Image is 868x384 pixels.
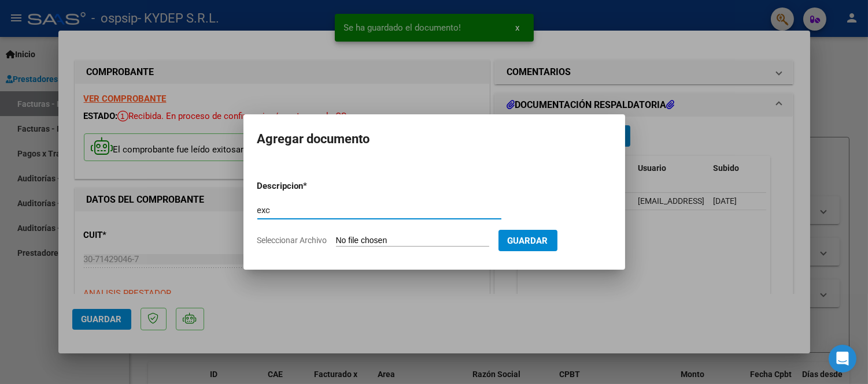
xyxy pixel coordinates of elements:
span: Guardar [508,236,548,246]
h2: Agregar documento [257,128,611,150]
span: Seleccionar Archivo [257,236,327,245]
div: Open Intercom Messenger [829,345,856,372]
p: Descripcion [257,180,364,193]
button: Guardar [498,230,557,251]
